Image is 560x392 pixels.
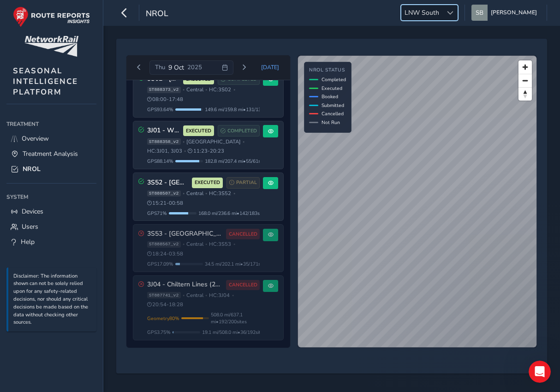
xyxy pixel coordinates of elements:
span: • [183,293,185,298]
span: HC: 3J01, 3J03 [147,148,182,154]
span: • [233,87,235,92]
span: ST888358_v2 [147,138,181,145]
span: • [184,148,186,154]
button: Today [255,60,286,74]
span: 19.1 mi / 508.0 mi • 36 / 192 sites [202,329,266,336]
a: Users [6,219,96,234]
span: 11:23 - 20:23 [188,148,224,154]
span: 34.5 mi / 202.1 mi • 35 / 171 sites [205,261,268,267]
div: System [6,190,96,204]
h3: 3S53 - [GEOGRAPHIC_DATA] (2025) [147,230,223,238]
span: Treatment Analysis [23,149,78,158]
h3: 3J01 - WCML South & DC Lines [147,127,180,135]
span: • [233,191,235,196]
span: Booked [322,93,338,100]
span: CANCELLED [229,281,257,289]
span: • [183,139,185,144]
span: • [232,293,234,298]
a: NROL [6,161,96,177]
span: ST887741_v2 [147,292,181,298]
span: Executed [322,85,342,92]
span: Central [186,292,203,299]
span: GPS 93.64 % [147,106,173,113]
span: 9 Oct [168,63,184,72]
span: Central [186,241,203,248]
span: Help [21,238,35,246]
span: Geometry 80 % [147,315,179,322]
span: Cancelled [322,110,344,117]
h4: NROL Status [309,67,346,73]
span: 182.8 mi / 207.4 mi • 55 / 61 sites [205,158,268,165]
canvas: Map [298,56,536,347]
span: SEASONAL INTELLIGENCE PLATFORM [13,65,78,97]
span: GPS 17.09 % [147,261,173,267]
span: Central [186,190,203,197]
span: 508.0 mi / 637.1 mi • 192 / 200 sites [211,311,260,325]
span: ST888507_v2 [147,190,181,197]
span: • [183,87,185,92]
span: Users [22,222,38,231]
span: Overview [22,134,49,143]
span: • [243,139,244,144]
span: Not Run [322,119,340,126]
span: [GEOGRAPHIC_DATA] [186,138,241,145]
a: Help [6,234,96,249]
span: Devices [22,207,43,216]
span: 149.6 mi / 159.8 mi • 131 / 138 sites [205,106,274,113]
span: COMPLETED [227,127,257,135]
span: Central [186,86,203,93]
span: CANCELLED [229,231,257,238]
button: Previous day [131,62,147,73]
span: LNW South [401,5,442,20]
span: [DATE] [261,64,279,71]
span: GPS 88.14 % [147,158,173,165]
span: Completed [322,76,346,83]
span: EXECUTED [186,127,211,135]
span: 168.0 mi / 236.6 mi • 142 / 183 sites [198,210,268,217]
span: Submitted [322,102,344,109]
img: diamond-layout [471,5,488,21]
button: Zoom in [518,60,532,74]
span: HC: 3S52 [209,190,231,197]
span: • [205,293,207,298]
span: ST888567_v2 [147,241,181,248]
a: Treatment Analysis [6,146,96,161]
iframe: Intercom live chat [529,361,551,383]
button: [PERSON_NAME] [471,5,540,21]
span: • [233,242,235,247]
h3: 3J04 - Chiltern Lines (2025) [147,281,223,289]
span: EXECUTED [195,179,220,186]
button: Zoom out [518,74,532,87]
span: Thu [155,63,165,71]
span: 08:00 - 17:48 [147,96,184,103]
span: GPS 71 % [147,210,167,217]
a: Devices [6,204,96,219]
p: Disclaimer: The information shown can not be solely relied upon for any safety-related decisions,... [13,273,92,327]
img: rr logo [13,6,90,27]
span: 2025 [187,63,202,71]
span: HC: 3S53 [209,241,231,248]
span: • [205,87,207,92]
span: • [183,191,185,196]
a: Overview [6,131,96,146]
span: 18:24 - 03:58 [147,250,184,257]
span: NROL [23,165,41,173]
span: 15:21 - 00:58 [147,200,184,207]
span: • [205,242,207,247]
span: HC: 3S02 [209,86,231,93]
span: GPS 3.75 % [147,329,171,336]
span: • [205,191,207,196]
h3: 3S52 - [GEOGRAPHIC_DATA] (2025) [147,179,189,187]
span: HC: 3J04 [209,292,230,299]
span: 20:54 - 18:28 [147,301,184,308]
button: Next day [237,62,252,73]
div: Treatment [6,117,96,131]
span: PARTIAL [236,179,257,186]
button: Reset bearing to north [518,87,532,101]
span: ST888373_v2 [147,87,181,93]
span: • [183,242,185,247]
img: customer logo [24,36,78,57]
span: NROL [146,8,168,21]
span: [PERSON_NAME] [491,5,537,21]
